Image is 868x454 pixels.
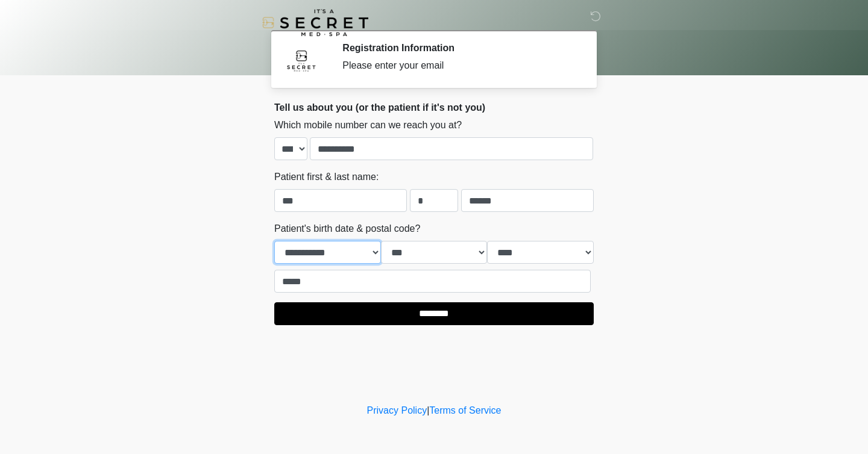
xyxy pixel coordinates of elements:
label: Patient first & last name: [274,170,379,184]
div: Please enter your email [342,58,576,73]
a: | [427,405,429,415]
label: Which mobile number can we reach you at? [274,118,462,132]
h2: Tell us about you (or the patient if it's not you) [274,102,594,113]
label: Patient's birth date & postal code? [274,222,420,236]
a: Terms of Service [429,405,501,415]
h2: Registration Information [342,42,576,54]
img: It's A Secret Med Spa Logo [262,9,368,36]
a: Privacy Policy [367,405,427,415]
img: Agent Avatar [283,42,319,78]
